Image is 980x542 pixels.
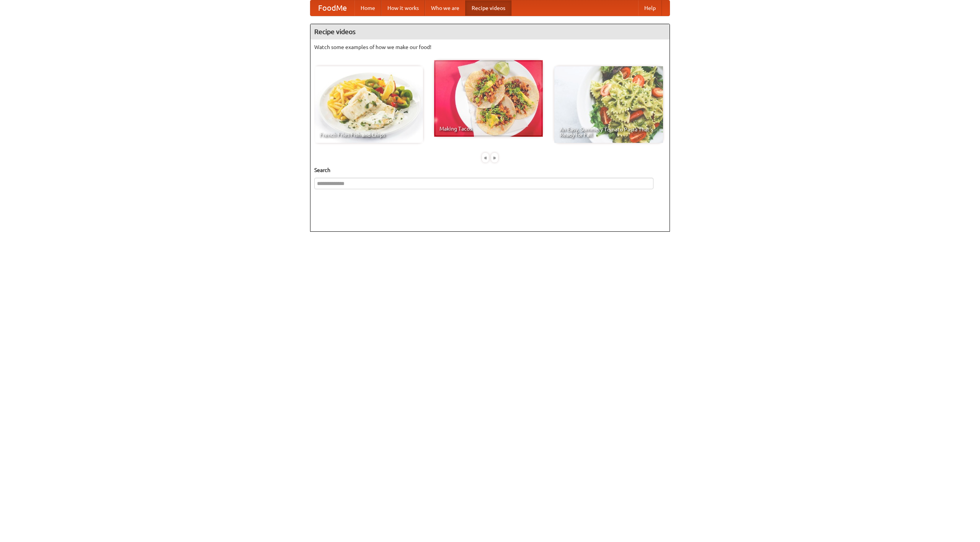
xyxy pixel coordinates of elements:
[560,127,658,138] span: An Easy, Summery Tomato Pasta That's Ready for Fall
[354,0,381,16] a: Home
[465,0,511,16] a: Recipe videos
[320,132,418,138] span: French Fries Fish and Chips
[482,153,489,162] div: «
[314,66,423,143] a: French Fries Fish and Chips
[554,66,663,143] a: An Easy, Summery Tomato Pasta That's Ready for Fall
[381,0,425,16] a: How it works
[638,0,662,16] a: Help
[310,24,670,39] h4: Recipe videos
[434,60,543,137] a: Making Tacos
[310,0,354,16] a: FoodMe
[425,0,465,16] a: Who we are
[314,166,666,174] h5: Search
[491,153,498,162] div: »
[314,43,666,51] p: Watch some examples of how we make our food!
[439,126,537,131] span: Making Tacos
